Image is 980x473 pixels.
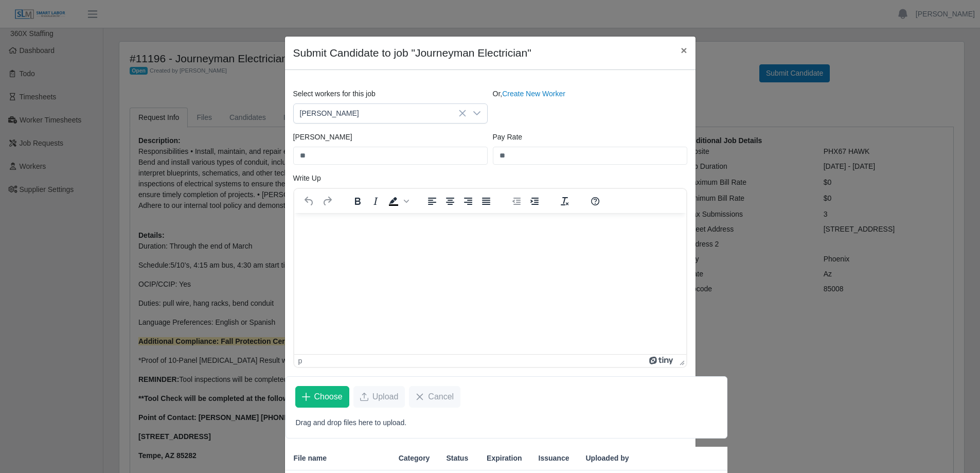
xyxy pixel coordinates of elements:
[675,355,686,367] div: Press the Up and Down arrow keys to resize the editor.
[493,132,523,143] label: Pay Rate
[649,357,675,365] a: Powered by Tiny
[296,417,717,428] p: Drag and drop files here to upload.
[477,194,495,208] button: Justify
[294,453,327,464] span: File name
[372,391,399,403] span: Upload
[318,194,336,208] button: Redo
[385,194,411,208] div: Background color Black
[556,194,574,208] button: Clear formatting
[672,37,695,64] button: Close
[399,453,430,464] span: Category
[293,132,352,143] label: [PERSON_NAME]
[539,453,569,464] span: Issuance
[294,104,467,123] span: James Weitman
[526,194,543,208] button: Increase indent
[423,194,441,208] button: Align left
[293,45,531,61] h4: Submit Candidate to job "Journeyman Electrician"
[349,194,366,208] button: Bold
[446,453,468,464] span: Status
[293,89,376,99] label: Select workers for this job
[586,194,604,208] button: Help
[367,194,384,208] button: Italic
[441,194,459,208] button: Align center
[353,386,405,408] button: Upload
[490,89,690,124] div: Or,
[294,213,686,354] iframe: Rich Text Area
[293,173,321,184] label: Write Up
[314,391,343,403] span: Choose
[487,453,522,464] span: Expiration
[300,194,318,208] button: Undo
[508,194,525,208] button: Decrease indent
[295,386,349,408] button: Choose
[409,386,460,408] button: Cancel
[298,357,302,365] div: p
[585,453,629,464] span: Uploaded by
[459,194,477,208] button: Align right
[502,90,565,98] a: Create New Worker
[428,391,454,403] span: Cancel
[681,44,687,56] span: ×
